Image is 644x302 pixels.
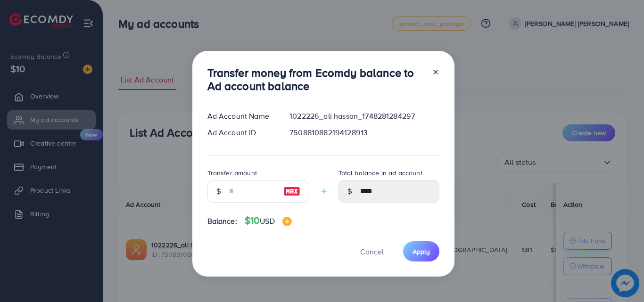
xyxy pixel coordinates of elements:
[245,215,292,227] h4: $10
[282,217,292,226] img: image
[282,111,446,122] div: 1022226_ali hassan_1748281284297
[413,247,430,256] span: Apply
[360,246,384,257] span: Cancel
[207,168,257,178] label: Transfer amount
[348,241,396,261] button: Cancel
[339,168,422,178] label: Total balance in ad account
[200,127,282,138] div: Ad Account ID
[260,216,274,226] span: USD
[283,186,300,197] img: image
[403,241,439,261] button: Apply
[207,66,424,93] h3: Transfer money from Ecomdy balance to Ad account balance
[200,111,282,122] div: Ad Account Name
[207,216,237,227] span: Balance:
[282,127,446,138] div: 7508810882194128913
